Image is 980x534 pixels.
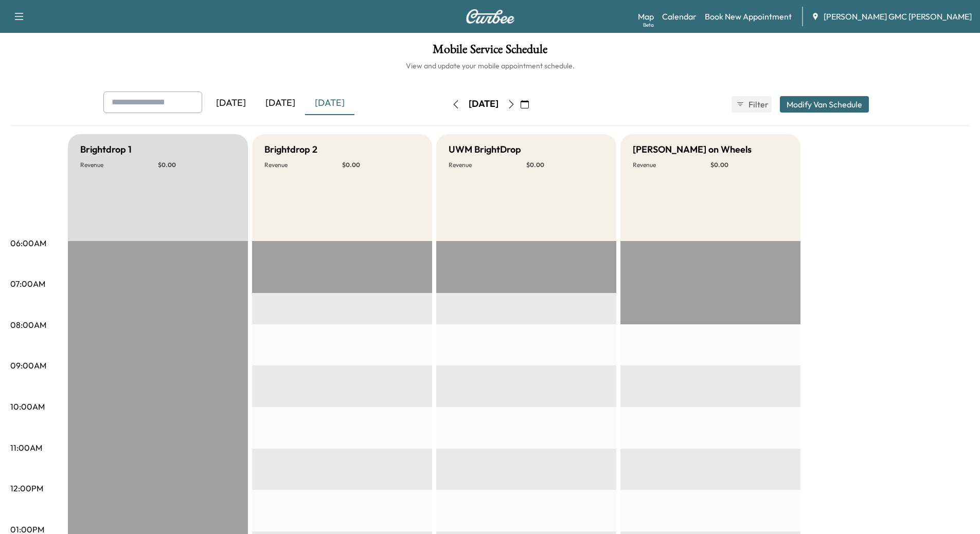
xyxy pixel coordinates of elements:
[10,441,42,454] p: 11:00AM
[749,98,767,111] span: Filter
[526,161,604,169] p: $ 0.00
[705,10,792,23] a: Book New Appointment
[80,161,158,169] p: Revenue
[10,278,45,290] p: 07:00AM
[10,359,46,372] p: 09:00AM
[780,96,869,113] button: Modify Van Schedule
[10,61,970,71] h6: View and update your mobile appointment schedule.
[342,161,420,169] p: $ 0.00
[158,161,236,169] p: $ 0.00
[633,142,752,157] h5: [PERSON_NAME] on Wheels
[824,10,972,23] span: [PERSON_NAME] GMC [PERSON_NAME]
[643,21,654,29] div: Beta
[633,161,710,169] p: Revenue
[10,400,45,413] p: 10:00AM
[710,161,788,169] p: $ 0.00
[256,91,305,115] div: [DATE]
[264,142,317,157] h5: Brightdrop 2
[662,10,697,23] a: Calendar
[638,10,654,23] a: MapBeta
[10,43,970,61] h1: Mobile Service Schedule
[466,9,515,24] img: Curbee Logo
[449,142,521,157] h5: UWM BrightDrop
[10,319,46,331] p: 08:00AM
[449,161,526,169] p: Revenue
[732,96,772,113] button: Filter
[10,482,43,494] p: 12:00PM
[206,91,256,115] div: [DATE]
[10,237,46,249] p: 06:00AM
[469,98,498,111] div: [DATE]
[80,142,132,157] h5: Brightdrop 1
[305,91,354,115] div: [DATE]
[264,161,342,169] p: Revenue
